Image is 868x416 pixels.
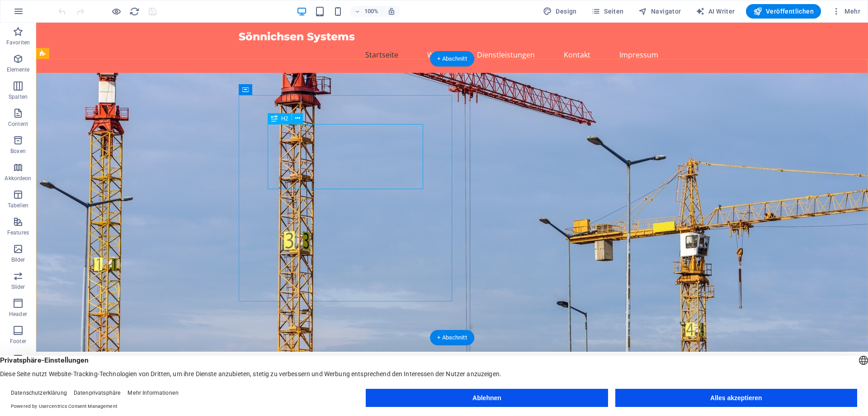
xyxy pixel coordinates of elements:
button: Veröffentlichen [746,4,821,19]
p: Akkordeon [5,175,31,182]
span: Veröffentlichen [753,7,814,16]
p: Boxen [10,148,26,155]
p: Content [8,120,28,128]
div: + Abschnitt [430,51,474,67]
button: reload [129,6,140,17]
p: Header [9,311,27,318]
button: Seiten [588,4,627,19]
button: Navigator [635,4,685,19]
div: Design (Strg+Alt+Y) [539,4,580,19]
button: 100% [350,6,382,17]
span: AI Writer [696,7,735,16]
p: Footer [10,338,26,345]
p: Features [7,229,29,236]
div: + Abschnitt [430,330,474,345]
p: Elemente [7,66,30,73]
p: Favoriten [6,39,30,46]
span: Navigator [638,7,681,16]
span: Design [543,7,577,16]
p: Slider [11,283,25,291]
span: Seiten [591,7,624,16]
button: Klicke hier, um den Vorschau-Modus zu verlassen [111,6,122,17]
p: Tabellen [8,202,28,209]
button: Design [539,4,580,19]
p: Bilder [11,256,25,263]
button: Mehr [828,4,864,19]
i: Seite neu laden [129,6,140,17]
p: Spalten [9,93,28,100]
i: Bei Größenänderung Zoomstufe automatisch an das gewählte Gerät anpassen. [387,7,396,15]
span: Mehr [832,7,860,16]
h6: 100% [364,6,378,17]
button: AI Writer [692,4,739,19]
span: H2 [281,116,288,121]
